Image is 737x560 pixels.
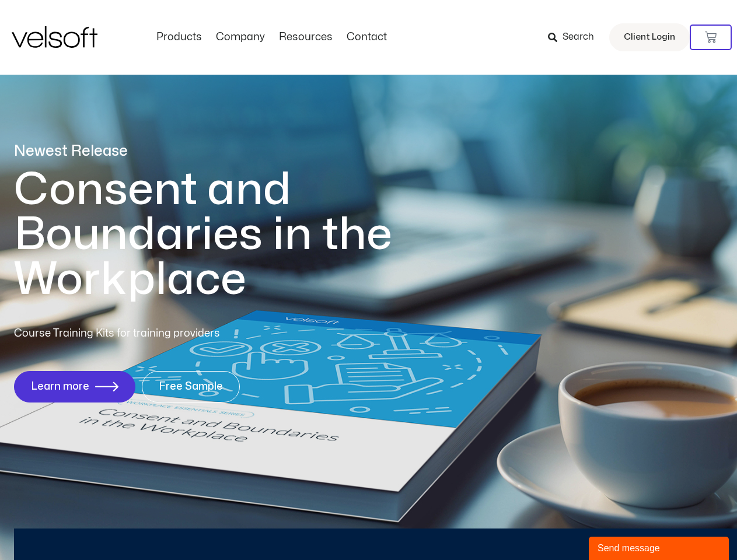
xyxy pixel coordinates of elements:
[563,30,594,45] span: Search
[272,31,340,44] a: ResourcesMenu Toggle
[209,31,272,44] a: CompanyMenu Toggle
[624,30,675,45] span: Client Login
[149,31,394,44] nav: Menu
[340,31,394,44] a: ContactMenu Toggle
[12,26,97,48] img: Velsoft Training Materials
[159,381,223,393] span: Free Sample
[14,371,135,402] a: Learn more
[609,23,690,51] a: Client Login
[14,167,440,302] h1: Consent and Boundaries in the Workplace
[548,27,602,47] a: Search
[589,534,731,560] iframe: chat widget
[149,31,209,44] a: ProductsMenu Toggle
[14,141,440,162] p: Newest Release
[142,371,240,402] a: Free Sample
[31,381,89,393] span: Learn more
[14,325,305,342] p: Course Training Kits for training providers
